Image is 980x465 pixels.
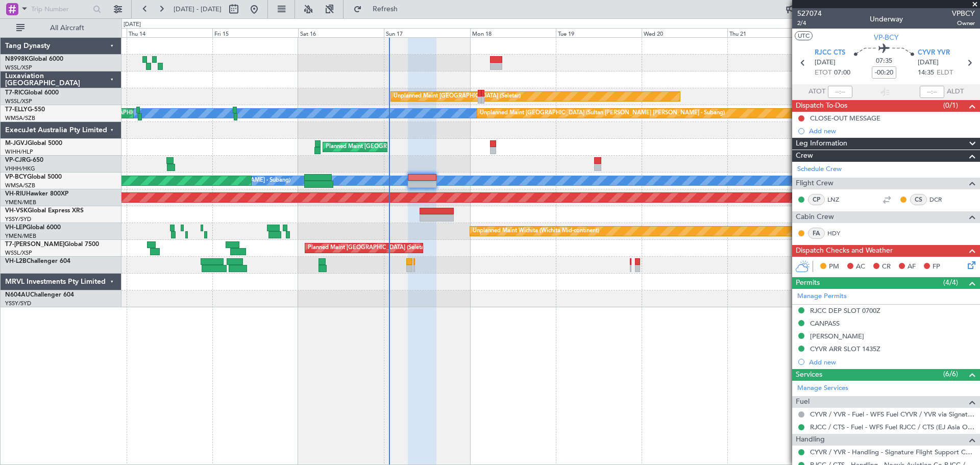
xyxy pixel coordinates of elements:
span: 527074 [797,8,822,19]
span: VP-BCY [5,174,27,180]
span: PM [829,262,839,272]
div: Underway [870,14,903,25]
span: (4/4) [943,277,958,288]
a: CYVR / YVR - Fuel - WFS Fuel CYVR / YVR via Signature Flight Support (EJ Asia Only) [810,410,975,419]
span: FP [933,262,940,272]
span: ETOT [815,68,831,78]
div: Mon 18 [470,28,556,37]
span: [DATE] [815,58,836,68]
a: VP-BCYGlobal 5000 [5,174,62,180]
span: VPBCY [952,8,975,19]
button: All Aircraft [11,20,111,36]
div: RJCC DEP SLOT 0700Z [810,306,880,315]
span: ATOT [808,87,825,97]
span: Permits [796,277,820,289]
div: Fri 15 [212,28,298,37]
a: CYVR / YVR - Handling - Signature Flight Support CYVR / YVR [810,448,975,456]
span: Crew [796,150,813,162]
a: T7-RICGlobal 6000 [5,90,59,96]
div: CP [808,194,825,205]
span: 14:35 [918,68,934,78]
span: Services [796,369,822,381]
a: VP-CJRG-650 [5,157,43,163]
div: Wed 20 [642,28,727,37]
span: CR [882,262,891,272]
button: UTC [795,31,813,40]
div: Thu 14 [127,28,212,37]
span: VH-RIU [5,191,26,197]
a: T7-[PERSON_NAME]Global 7500 [5,241,99,248]
a: N604AUChallenger 604 [5,292,74,298]
span: 2/4 [797,19,822,28]
span: Handling [796,434,825,446]
a: Manage Permits [797,291,847,302]
span: [DATE] - [DATE] [174,5,222,14]
div: Add new [809,127,975,135]
span: Flight Crew [796,178,834,189]
span: Cabin Crew [796,211,834,223]
a: VH-VSKGlobal Express XRS [5,208,84,214]
div: [DATE] [124,20,141,29]
a: Schedule Crew [797,164,842,175]
span: T7-[PERSON_NAME] [5,241,64,248]
div: CLOSE-OUT MESSAGE [810,114,880,123]
span: M-JGVJ [5,140,28,146]
span: All Aircraft [27,25,108,32]
span: Refresh [364,6,407,13]
a: DCR [929,195,952,204]
a: WSSL/XSP [5,97,32,105]
span: [DATE] [918,58,939,68]
span: ELDT [937,68,953,78]
a: VH-L2BChallenger 604 [5,258,70,264]
span: N8998K [5,56,29,62]
a: YSSY/SYD [5,300,31,307]
a: WMSA/SZB [5,114,35,122]
a: LNZ [827,195,850,204]
span: CYVR YVR [918,48,950,58]
span: AC [856,262,865,272]
div: CANPASS [810,319,840,328]
span: (0/1) [943,100,958,111]
span: 07:00 [834,68,850,78]
a: VH-RIUHawker 800XP [5,191,68,197]
div: CS [910,194,927,205]
div: [PERSON_NAME] [810,332,864,340]
a: Manage Services [797,383,848,394]
span: ALDT [947,87,964,97]
span: VH-VSK [5,208,28,214]
span: VH-L2B [5,258,27,264]
div: Unplanned Maint [GEOGRAPHIC_DATA] (Seletar) [394,89,521,104]
span: Owner [952,19,975,28]
a: YSSY/SYD [5,215,31,223]
span: RJCC CTS [815,48,845,58]
a: WIHH/HLP [5,148,33,156]
span: Leg Information [796,138,847,150]
a: M-JGVJGlobal 5000 [5,140,62,146]
a: WSSL/XSP [5,64,32,71]
span: Dispatch To-Dos [796,100,847,112]
span: N604AU [5,292,30,298]
span: Fuel [796,396,810,408]
a: YMEN/MEB [5,232,36,240]
div: Sat 16 [298,28,384,37]
a: VH-LEPGlobal 6000 [5,225,61,231]
input: Trip Number [31,2,90,17]
div: Sun 17 [384,28,470,37]
a: T7-ELLYG-550 [5,107,45,113]
a: VHHH/HKG [5,165,35,173]
span: (6/6) [943,369,958,379]
div: Unplanned Maint Wichita (Wichita Mid-continent) [473,224,599,239]
span: T7-ELLY [5,107,28,113]
input: --:-- [828,86,852,98]
a: RJCC / CTS - Fuel - WFS Fuel RJCC / CTS (EJ Asia Only) [810,423,975,431]
a: WMSA/SZB [5,182,35,189]
div: Tue 19 [556,28,642,37]
div: FA [808,228,825,239]
span: Dispatch Checks and Weather [796,245,893,257]
a: N8998KGlobal 6000 [5,56,63,62]
button: Refresh [349,1,410,17]
a: HDY [827,229,850,238]
a: YMEN/MEB [5,199,36,206]
div: Add new [809,358,975,366]
span: 07:35 [876,56,892,66]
